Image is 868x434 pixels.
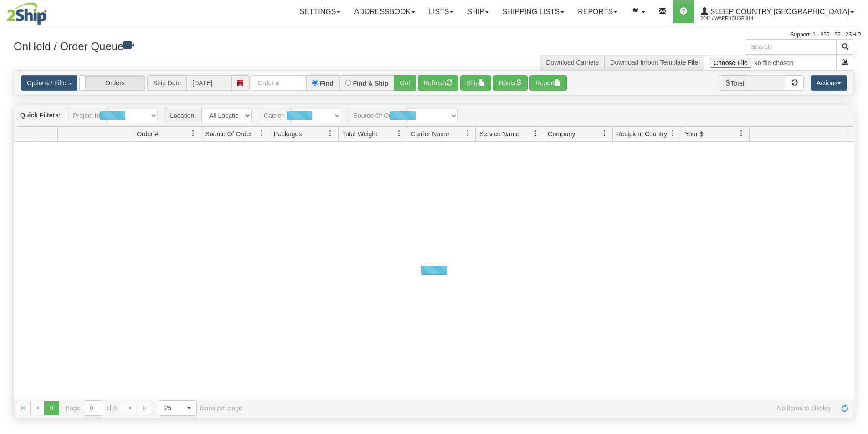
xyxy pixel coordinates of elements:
[493,75,528,91] button: Rates
[546,59,599,66] a: Download Carriers
[665,126,681,141] a: Recipient Country filter column settings
[7,31,861,39] div: Support: 1 - 855 - 55 - 2SHIP
[164,403,176,413] span: 25
[20,111,61,120] label: Quick Filters:
[422,0,460,23] a: Lists
[185,126,201,141] a: Order # filter column settings
[610,59,698,66] a: Download Import Template File
[418,75,458,91] button: Refresh
[274,129,302,138] span: Packages
[353,80,389,87] label: Find & Ship
[147,75,186,91] span: Ship Date
[734,126,749,141] a: Your $ filter column settings
[164,108,201,123] span: Location:
[394,75,416,91] button: Go!
[159,400,197,416] span: Page sizes drop down
[685,129,703,138] span: Your $
[347,0,422,23] a: Addressbook
[66,400,117,416] span: Page of 0
[708,8,849,15] span: Sleep Country [GEOGRAPHIC_DATA]
[460,75,491,91] button: Ship
[745,39,837,55] input: Search
[460,126,475,141] a: Carrier Name filter column settings
[411,129,449,138] span: Carrier Name
[847,170,867,263] iframe: chat widget
[252,75,306,91] input: Order #
[391,126,407,141] a: Total Weight filter column settings
[159,400,242,416] span: items per page
[571,0,624,23] a: Reports
[460,0,495,23] a: Ship
[694,0,861,23] a: Sleep Country [GEOGRAPHIC_DATA] 2044 / Warehouse 914
[701,14,769,23] span: 2044 / Warehouse 914
[323,126,338,141] a: Packages filter column settings
[597,126,612,141] a: Company filter column settings
[836,39,854,55] button: Search
[182,401,196,415] span: select
[14,39,427,52] h3: OnHold / Order Queue
[719,75,750,91] span: Total
[320,80,334,87] label: Find
[137,129,158,138] span: Order #
[811,75,847,91] button: Actions
[80,76,145,90] label: Orders
[255,404,831,412] span: No items to display
[479,129,519,138] span: Service Name
[21,75,77,91] a: Options / Filters
[704,55,837,70] input: Import
[293,0,347,23] a: Settings
[528,126,544,141] a: Service Name filter column settings
[529,75,567,91] button: Report
[616,129,667,138] span: Recipient Country
[548,129,575,138] span: Company
[14,105,854,127] div: grid toolbar
[254,126,270,141] a: Source Of Order filter column settings
[342,129,377,138] span: Total Weight
[7,2,47,25] img: logo2044.jpg
[837,401,852,415] a: Refresh
[205,129,252,138] span: Source Of Order
[44,401,59,415] span: Page 0
[496,0,571,23] a: Shipping lists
